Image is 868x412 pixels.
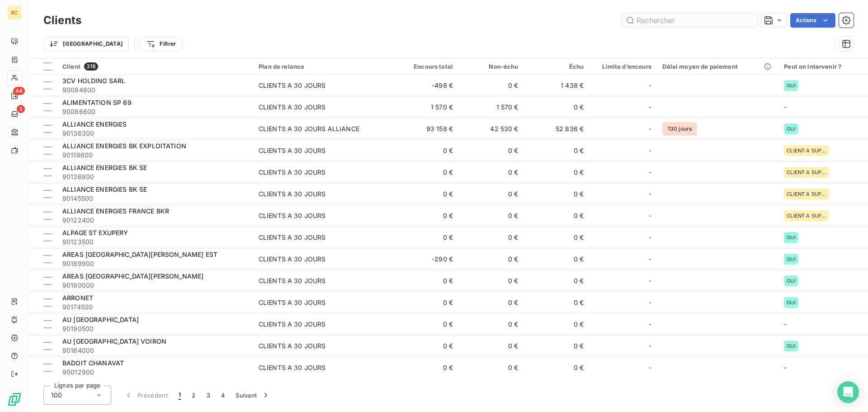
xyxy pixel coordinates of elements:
td: 0 € [393,357,458,379]
span: 130 jours [662,122,697,136]
div: Peut on intervenir ? [784,63,863,70]
div: CLIENTS A 30 JOURS [259,211,326,220]
div: Plan de relance [259,63,388,70]
span: CLIENT A SUPPRIMER [787,213,826,218]
button: 2 [186,386,201,405]
span: OUI [787,235,795,240]
span: 90122400 [62,216,248,225]
td: -290 € [393,248,458,270]
td: 0 € [458,75,524,96]
div: Limite d’encours [594,63,651,70]
td: 0 € [458,335,524,357]
span: 90164000 [62,346,248,355]
img: Logo LeanPay [7,392,22,407]
span: ARRONET [62,294,93,302]
span: - [649,298,651,307]
div: Open Intercom Messenger [837,381,859,403]
span: ALLIANCE ENERGIES [62,120,127,128]
span: 90190000 [62,281,248,290]
td: 0 € [524,140,590,161]
div: CLIENTS A 30 JOURS [259,233,326,242]
span: ALLIANCE ENERGIES BK EXPLOITATION [62,142,186,150]
span: - [649,320,651,329]
div: CLIENTS A 30 JOURS [259,81,326,90]
td: -498 € [393,75,458,96]
span: OUI [787,343,795,349]
td: 0 € [458,313,524,335]
span: - [649,363,651,372]
div: CLIENTS A 30 JOURS [259,298,326,307]
td: 0 € [524,205,590,227]
div: RC [7,5,22,20]
span: OUI [787,256,795,262]
a: 3 [7,107,21,121]
td: 0 € [393,313,458,335]
span: - [649,276,651,285]
td: 1 570 € [393,96,458,118]
button: [GEOGRAPHIC_DATA] [43,37,129,51]
span: 3CV HOLDING SARL [62,77,125,85]
span: - [649,233,651,242]
span: CLIENT A SUPPRIMER [787,148,826,153]
span: 44 [13,87,25,95]
td: 0 € [393,183,458,205]
span: - [784,320,787,328]
span: 90118600 [62,151,248,160]
span: CLIENT A SUPPRIMER [787,170,826,175]
span: AU [GEOGRAPHIC_DATA] [62,316,139,323]
input: Rechercher [622,13,758,28]
div: Échu [529,63,584,70]
span: 90012900 [62,368,248,377]
button: 3 [201,386,216,405]
td: 0 € [524,357,590,379]
span: 90123500 [62,237,248,246]
span: - [649,81,651,90]
span: OUI [787,126,795,132]
td: 0 € [524,161,590,183]
a: 44 [7,89,21,103]
span: - [649,124,651,133]
span: 100 [51,391,62,400]
span: 3 [17,105,25,113]
button: Précédent [118,386,173,405]
span: - [649,255,651,264]
button: Suivant [230,386,276,405]
div: CLIENTS A 30 JOURS ALLIANCE [259,124,359,133]
span: ALLIANCE ENERGIES BK SE [62,185,147,193]
td: 0 € [393,227,458,248]
span: ALLIANCE ENERGIES FRANCE BKR [62,207,169,215]
td: 0 € [458,357,524,379]
div: CLIENTS A 30 JOURS [259,189,326,199]
span: OUI [787,83,795,88]
td: 0 € [393,270,458,292]
td: 1 570 € [458,96,524,118]
td: 1 438 € [524,75,590,96]
td: 0 € [524,227,590,248]
td: 42 530 € [458,118,524,140]
td: 0 € [393,335,458,357]
span: CLIENT A SUPPRIMER [787,191,826,197]
td: 0 € [458,205,524,227]
span: 318 [84,62,98,71]
div: CLIENTS A 30 JOURS [259,255,326,264]
td: 0 € [393,205,458,227]
span: 1 [179,391,181,400]
span: - [649,146,651,155]
td: 0 € [458,248,524,270]
span: 90136300 [62,129,248,138]
div: CLIENTS A 30 JOURS [259,276,326,285]
span: 90174500 [62,303,248,312]
div: CLIENTS A 30 JOURS [259,168,326,177]
td: 0 € [458,140,524,161]
span: 90189900 [62,259,248,268]
span: AREAS [GEOGRAPHIC_DATA][PERSON_NAME] EST [62,251,217,258]
td: 0 € [393,140,458,161]
td: 0 € [458,161,524,183]
span: ALPAGE ST EXUPERY [62,229,128,237]
span: ALLIANCE ENERGIES BK SE [62,164,147,171]
span: - [649,341,651,350]
td: 0 € [458,183,524,205]
span: Client [62,63,80,70]
span: OUI [787,300,795,305]
span: AREAS [GEOGRAPHIC_DATA][PERSON_NAME] [62,272,203,280]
